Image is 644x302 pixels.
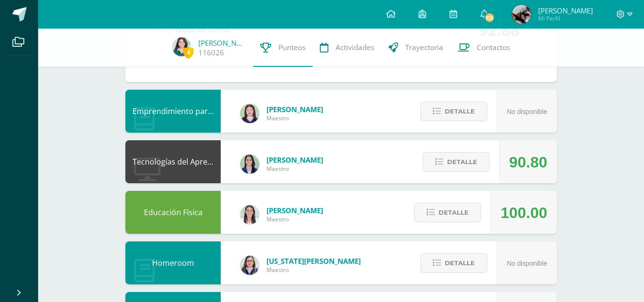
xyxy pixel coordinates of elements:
span: Actividades [336,42,374,52]
div: Tecnologías del Aprendizaje y la Comunicación [125,140,221,183]
span: Detalle [447,153,477,171]
span: 112 [484,12,495,23]
span: Detalle [439,204,469,221]
button: Detalle [420,102,487,121]
button: Detalle [414,203,481,222]
span: Maestro [266,165,323,173]
span: [US_STATE][PERSON_NAME] [266,256,361,266]
a: Trayectoria [381,29,450,67]
span: Punteos [278,42,306,52]
span: [PERSON_NAME] [538,6,593,15]
span: Maestro [266,215,323,223]
a: [PERSON_NAME] [198,38,246,48]
span: 4 [183,46,194,58]
button: Detalle [423,152,490,172]
span: No disponible [507,108,547,115]
span: [PERSON_NAME] [266,206,323,215]
div: Educación Física [125,191,221,234]
span: Trayectoria [405,42,443,52]
span: [PERSON_NAME] [266,155,323,165]
span: Maestro [266,266,361,274]
button: Detalle [420,253,487,273]
a: Actividades [313,29,381,67]
img: 8180ac361388312b343788a0119ba5c5.png [172,37,191,56]
span: Detalle [445,103,475,120]
img: 1236d6cb50aae1d88f44d681ddc5842d.png [240,256,259,275]
img: adaf741f45f7c75524d96903afd97cd1.png [512,5,531,24]
div: 100.00 [501,191,547,234]
a: Contactos [450,29,517,67]
img: a452c7054714546f759a1a740f2e8572.png [240,104,259,123]
span: Maestro [266,114,323,122]
div: Emprendimiento para la Productividad [125,90,221,133]
span: No disponible [507,260,547,267]
a: 116026 [198,48,224,58]
div: Homeroom [125,241,221,284]
a: Punteos [253,29,313,67]
div: 90.80 [509,141,547,184]
span: Contactos [477,42,510,52]
img: 7489ccb779e23ff9f2c3e89c21f82ed0.png [240,155,259,174]
span: Mi Perfil [538,14,593,22]
img: 68dbb99899dc55733cac1a14d9d2f825.png [240,205,259,224]
span: Detalle [445,254,475,272]
span: [PERSON_NAME] [266,104,323,114]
